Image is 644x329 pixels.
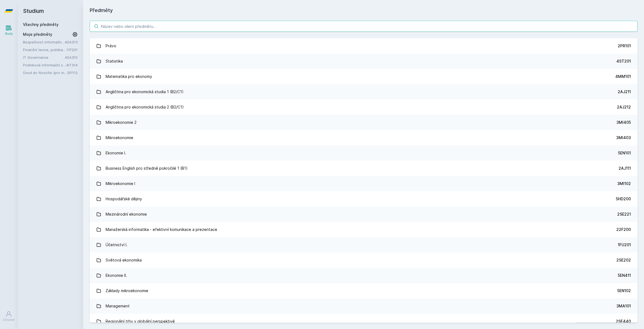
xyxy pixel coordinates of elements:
a: Business English pro středně pokročilé 1 (B1) 2AJ111 [90,161,637,176]
a: 4IT314 [66,63,78,67]
div: Účetnictví I. [106,239,127,250]
a: Angličtina pro ekonomická studia 1 (B2/C1) 2AJ211 [90,84,637,99]
a: Mikroekonomie 2 3MI405 [90,115,637,130]
a: Ekonomie I. 5EN101 [90,145,637,161]
div: 5EN101 [618,150,631,156]
div: 5EN102 [617,288,631,293]
div: Management [106,301,130,312]
div: 5HD200 [616,196,631,202]
a: Uživatel [1,308,16,325]
div: 3MI403 [616,135,631,140]
div: Matematika pro ekonomy [106,71,152,82]
a: Finanční teorie, politika a instituce [23,47,66,52]
a: 5FI112 [67,70,78,75]
div: 1FU201 [618,242,631,248]
div: 3MA101 [616,303,631,309]
div: Uživatel [3,318,14,322]
a: Úvod do filosofie (pro informatiky) [23,70,67,75]
div: Hospodářské dějiny [106,193,142,204]
div: 3MI405 [616,120,631,125]
a: Světová ekonomika 2SE202 [90,252,637,268]
a: Regionální trhy v globální perspektivě 2SE440 [90,314,637,329]
a: Angličtina pro ekonomická studia 2 (B2/C1) 2AJ212 [90,99,637,115]
div: Regionální trhy v globální perspektivě [106,316,175,327]
a: Základy mikroekonomie 5EN102 [90,283,637,298]
div: Mikroekonomie [106,132,133,143]
a: Mezinárodní ekonomie 2SE221 [90,207,637,222]
div: 5EN411 [618,273,631,278]
div: Angličtina pro ekonomická studia 1 (B2/C1) [106,86,184,97]
div: Mezinárodní ekonomie [106,209,147,220]
div: Ekonomie II. [106,270,127,281]
a: Mikroekonomie 3MI403 [90,130,637,145]
a: Hospodářské dějiny 5HD200 [90,191,637,207]
div: Manažerská informatika - efektivní komunikace a prezentace [106,224,217,235]
a: Statistika 4ST201 [90,54,637,69]
div: Světová ekonomika [106,255,142,266]
a: 11F201 [66,48,78,52]
a: Matematika pro ekonomy 4MM101 [90,69,637,84]
div: 4ST201 [616,58,631,64]
div: Základy mikroekonomie [106,285,148,296]
div: 3MI102 [617,181,631,186]
div: Statistika [106,56,123,67]
div: 2SE202 [616,257,631,263]
a: Ekonomie II. 5EN411 [90,268,637,283]
a: IT Governance [23,55,65,60]
div: 2AJ212 [617,104,631,110]
a: Management 3MA101 [90,298,637,314]
div: Angličtina pro ekonomická studia 2 (B2/C1) [106,102,184,113]
div: Mikroekonomie I [106,178,135,189]
a: 4SA310 [65,55,78,60]
div: 22F200 [616,227,631,232]
div: 2SE221 [617,211,631,217]
a: Manažerská informatika - efektivní komunikace a prezentace 22F200 [90,222,637,237]
div: Ekonomie I. [106,148,126,158]
div: Business English pro středně pokročilé 1 (B1) [106,163,188,174]
div: 2AJ111 [619,166,631,171]
div: Mikroekonomie 2 [106,117,137,128]
a: Mikroekonomie I 3MI102 [90,176,637,191]
div: 2SE440 [616,319,631,324]
div: 4MM101 [615,74,631,79]
a: Účetnictví I. 1FU201 [90,237,637,252]
a: Podnikové informační systémy [23,62,66,68]
div: 2AJ211 [618,89,631,95]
